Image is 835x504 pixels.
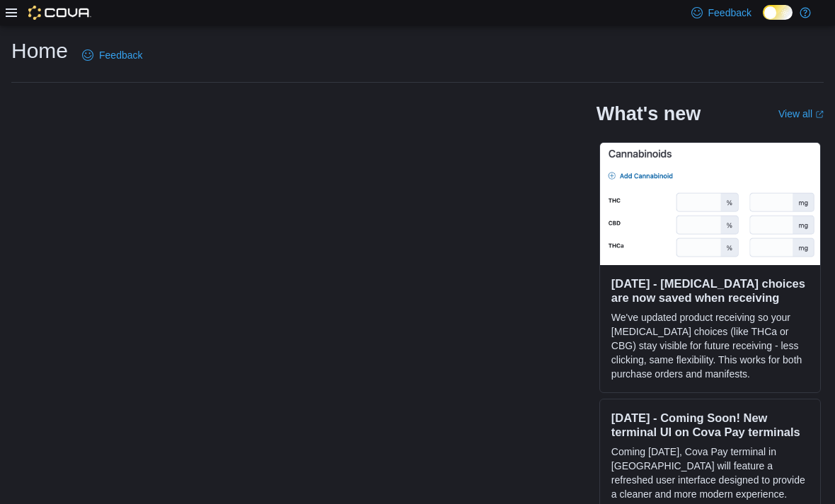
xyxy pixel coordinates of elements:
[11,37,68,65] h1: Home
[76,41,148,69] a: Feedback
[763,20,764,20] span: Dark Mode
[708,6,751,20] span: Feedback
[611,445,809,501] p: Coming [DATE], Cova Pay terminal in [GEOGRAPHIC_DATA] will feature a refreshed user interface des...
[763,5,793,20] input: Dark Mode
[611,411,809,439] h3: [DATE] - Coming Soon! New terminal UI on Cova Pay terminals
[815,110,824,119] svg: External link
[28,6,91,20] img: Cova
[99,48,142,62] span: Feedback
[597,102,701,125] h2: What's new
[611,276,809,305] h3: [DATE] - [MEDICAL_DATA] choices are now saved when receiving
[611,310,809,381] p: We've updated product receiving so your [MEDICAL_DATA] choices (like THCa or CBG) stay visible fo...
[778,108,824,119] a: View allExternal link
